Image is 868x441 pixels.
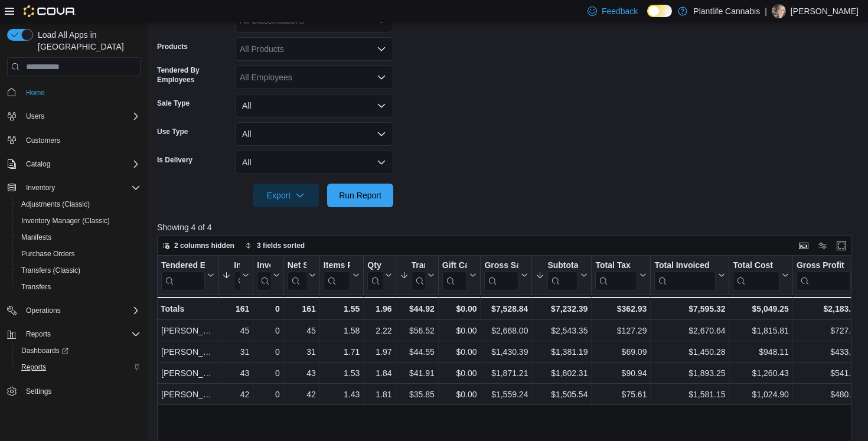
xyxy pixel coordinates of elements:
[17,247,141,261] span: Purchase Orders
[12,246,145,262] button: Purchase Orders
[17,344,73,358] a: Dashboards
[26,112,44,121] span: Users
[536,324,588,338] div: $2,543.35
[654,345,725,360] div: $1,450.28
[733,302,788,316] div: $5,049.25
[12,262,145,279] button: Transfers (Classic)
[288,260,306,272] div: Net Sold
[288,324,316,338] div: 45
[17,360,51,374] a: Reports
[257,345,279,360] div: 0
[17,197,94,211] a: Adjustments (Classic)
[257,324,279,338] div: 0
[17,230,56,244] a: Manifests
[654,388,725,402] div: $1,581.15
[654,260,716,290] div: Total Invoiced
[324,345,360,360] div: 1.71
[442,345,477,360] div: $0.00
[442,388,477,402] div: $0.00
[815,239,830,253] button: Display options
[257,302,279,316] div: 0
[797,260,860,290] button: Gross Profit
[257,260,279,290] button: Invoices Ref
[26,159,50,169] span: Catalog
[536,345,588,360] div: $1,381.19
[2,108,145,125] button: Users
[26,183,55,192] span: Inventory
[21,133,65,148] a: Customers
[17,344,141,358] span: Dashboards
[21,303,66,318] button: Operations
[367,260,382,272] div: Qty Per Transaction
[21,327,141,341] span: Reports
[485,367,528,381] div: $1,871.21
[324,324,360,338] div: 1.58
[595,260,637,272] div: Total Tax
[654,260,725,290] button: Total Invoiced
[21,216,110,226] span: Inventory Manager (Classic)
[324,260,351,290] div: Items Per Transaction
[17,263,141,277] span: Transfers (Classic)
[17,214,115,228] a: Inventory Manager (Classic)
[26,306,61,315] span: Operations
[797,345,860,360] div: $433.08
[161,345,214,360] div: [PERSON_NAME]
[12,279,145,295] button: Transfers
[260,184,312,207] span: Export
[288,367,316,381] div: 43
[17,280,56,294] a: Transfers
[21,181,141,195] span: Inventory
[733,324,789,338] div: $1,815.81
[400,260,435,290] button: Transaction Average
[21,346,68,355] span: Dashboards
[324,367,360,381] div: 1.53
[174,241,234,250] span: 2 columns hidden
[21,384,141,398] span: Settings
[222,388,249,402] div: 42
[161,260,214,290] button: Tendered Employee
[484,260,528,290] button: Gross Sales
[21,109,49,123] button: Users
[484,302,528,316] div: $7,528.84
[595,260,637,290] div: Total Tax
[21,249,75,259] span: Purchase Orders
[765,4,767,18] p: |
[693,4,760,18] p: Plantlife Cannabis
[26,88,45,97] span: Home
[33,29,141,53] span: Load All Apps in [GEOGRAPHIC_DATA]
[21,157,141,171] span: Catalog
[442,324,477,338] div: $0.00
[21,157,55,171] button: Catalog
[240,239,309,253] button: 3 fields sorted
[339,190,381,201] span: Run Report
[222,302,249,316] div: 161
[161,324,214,338] div: [PERSON_NAME]
[21,362,46,372] span: Reports
[485,345,528,360] div: $1,430.39
[324,260,360,290] button: Items Per Transaction
[17,230,141,244] span: Manifests
[377,44,386,54] button: Open list of options
[797,388,860,402] div: $480.64
[797,324,860,338] div: $727.54
[595,367,647,381] div: $90.94
[733,388,789,402] div: $1,024.90
[484,260,518,290] div: Gross Sales
[2,383,145,400] button: Settings
[2,302,145,319] button: Operations
[400,388,435,402] div: $35.85
[161,367,214,381] div: [PERSON_NAME]
[2,326,145,342] button: Reports
[2,156,145,172] button: Catalog
[21,181,60,195] button: Inventory
[327,184,393,207] button: Run Report
[17,197,141,211] span: Adjustments (Classic)
[377,73,386,82] button: Open list of options
[161,260,205,290] div: Tendered Employee
[21,200,90,209] span: Adjustments (Classic)
[442,367,477,381] div: $0.00
[485,324,528,338] div: $2,668.00
[17,280,141,294] span: Transfers
[2,132,145,149] button: Customers
[235,122,393,146] button: All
